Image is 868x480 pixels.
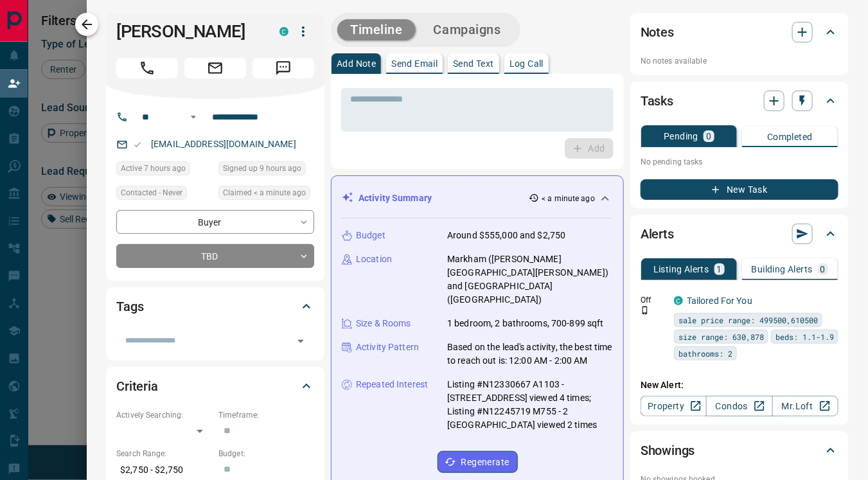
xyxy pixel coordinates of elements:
p: 0 [820,265,826,274]
p: Based on the lead's activity, the best time to reach out is: 12:00 AM - 2:00 AM [447,341,613,368]
div: condos.ca [674,296,683,305]
a: Condos [706,396,772,416]
p: Search Range: [116,448,212,459]
span: size range: 630,878 [678,330,764,343]
p: < a minute ago [542,193,595,204]
div: Sun Aug 17 2025 [218,161,314,179]
button: Open [292,332,310,350]
span: Contacted - Never [121,186,182,199]
span: sale price range: 499500,610500 [678,314,818,326]
span: beds: 1.1-1.9 [775,330,834,343]
a: [EMAIL_ADDRESS][DOMAIN_NAME] [151,139,296,149]
div: Alerts [641,218,838,249]
p: Activity Pattern [356,341,419,354]
svg: Email Valid [133,140,142,149]
p: Actively Searching: [116,409,212,421]
span: Active 7 hours ago [121,162,186,175]
p: Location [356,253,392,266]
div: Activity Summary< a minute ago [342,186,613,210]
p: Listing Alerts [653,265,709,274]
p: Listing #N12330667 A1103 - [STREET_ADDRESS] viewed 4 times; Listing #N12245719 M755 - 2 [GEOGRAPH... [447,378,613,432]
a: Mr.Loft [772,396,838,416]
p: Completed [767,132,813,141]
h2: Alerts [641,224,674,244]
p: Log Call [509,59,544,68]
p: 0 [706,132,711,141]
p: Building Alerts [752,265,813,274]
p: No notes available [641,55,838,67]
p: No pending tasks [641,152,838,172]
div: Notes [641,17,838,48]
p: Send Email [391,59,438,68]
h2: Tasks [641,91,673,111]
span: Signed up 9 hours ago [223,162,301,175]
span: bathrooms: 2 [678,347,732,360]
span: Email [184,58,246,78]
button: Timeline [337,19,416,40]
h1: [PERSON_NAME] [116,21,260,42]
div: Sun Aug 17 2025 [218,186,314,204]
span: Message [252,58,314,78]
button: Open [186,109,201,125]
button: Campaigns [421,19,514,40]
h2: Tags [116,296,143,317]
a: Tailored For You [687,296,752,306]
div: Sun Aug 17 2025 [116,161,212,179]
p: New Alert: [641,378,838,392]
p: Repeated Interest [356,378,428,391]
button: New Task [641,179,838,200]
div: Tasks [641,85,838,116]
div: condos.ca [279,27,288,36]
a: Property [641,396,707,416]
div: Tags [116,291,314,322]
button: Regenerate [438,451,518,473]
p: Send Text [453,59,494,68]
p: Size & Rooms [356,317,411,330]
div: Showings [641,435,838,466]
p: Markham ([PERSON_NAME][GEOGRAPHIC_DATA][PERSON_NAME]) and [GEOGRAPHIC_DATA] ([GEOGRAPHIC_DATA]) [447,253,613,307]
div: Criteria [116,371,314,402]
span: Claimed < a minute ago [223,186,306,199]
p: Off [641,294,666,306]
p: 1 [717,265,722,274]
p: 1 bedroom, 2 bathrooms, 700-899 sqft [447,317,604,330]
h2: Showings [641,440,695,461]
h2: Criteria [116,376,158,396]
p: Budget [356,229,385,242]
h2: Notes [641,22,674,42]
p: Around $555,000 and $2,750 [447,229,565,242]
p: Pending [664,132,698,141]
p: Add Note [337,59,376,68]
span: Call [116,58,178,78]
p: Budget: [218,448,314,459]
p: Timeframe: [218,409,314,421]
div: Buyer [116,210,314,234]
p: Activity Summary [359,191,432,205]
div: TBD [116,244,314,268]
svg: Push Notification Only [641,306,650,315]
